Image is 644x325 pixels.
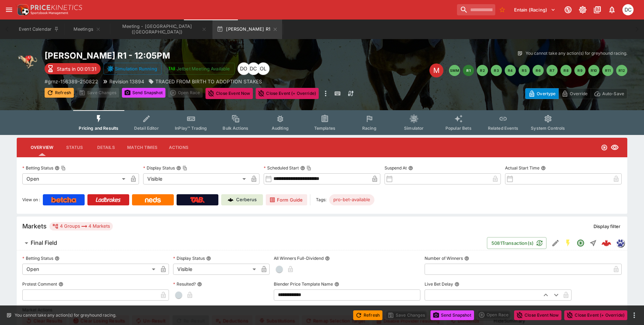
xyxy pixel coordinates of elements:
[549,237,562,249] button: Edit Detail
[15,312,116,318] p: You cannot take any action(s) for greyhound racing.
[95,197,121,203] img: Ladbrokes
[430,310,474,320] button: Send Snapshot
[22,281,57,287] p: Protest Comment
[236,196,257,203] p: Cerberus
[22,264,158,275] div: Open
[17,50,39,73] img: greyhound_racing.png
[57,65,96,73] p: Starts in 00:01:31
[591,88,627,99] button: Auto-Save
[256,88,319,99] button: Close Event (+ Override)
[22,165,53,171] p: Betting Status
[143,165,175,171] p: Display Status
[163,139,194,156] button: Actions
[190,197,205,203] img: TabNZ
[111,20,211,39] button: Meeting - Addington (NZ)
[143,173,249,184] div: Visible
[205,88,253,99] button: Close Event Now
[616,239,624,247] div: grnz
[59,139,90,156] button: Status
[173,281,196,287] p: Resulted?
[497,4,508,15] button: No Bookmarks
[31,239,57,247] h6: Final Field
[73,110,571,135] div: Event type filters
[329,194,374,205] div: Betting Target: cerberus
[505,65,516,76] button: R4
[630,311,638,319] button: more
[103,63,162,75] button: Simulation Running
[148,78,262,85] div: TRACED FROM BIRTH TO ADOPTION STAKES
[168,65,175,72] img: jetbet-logo.svg
[79,126,118,131] span: Pricing and Results
[404,126,424,131] span: Simulator
[145,197,161,203] img: Neds
[238,62,250,75] div: Daniel Olerenshaw
[449,65,627,76] nav: pagination navigation
[477,310,511,320] div: split button
[449,65,460,76] button: SMM
[109,78,144,85] p: Revision 13894
[519,65,530,76] button: R5
[533,65,544,76] button: R6
[362,126,377,131] span: Racing
[90,139,122,156] button: Details
[457,4,495,15] input: search
[488,126,518,131] span: Related Events
[247,62,260,75] div: David Crockford
[425,255,463,261] p: Number of Winners
[589,221,624,232] button: Display filter
[574,237,587,249] button: Open
[525,88,559,99] button: Overtype
[183,166,187,171] button: Copy To Clipboard
[602,238,611,248] div: 1308edf3-e381-4987-bca5-0ed7022b3cdd
[445,126,472,131] span: Popular Bets
[562,237,574,249] button: SGM Enabled
[45,78,98,85] p: Copy To Clipboard
[620,2,636,17] button: David Crockford
[134,126,159,131] span: Detail Editor
[300,166,305,171] button: Scheduled StartCopy To Clipboard
[505,165,540,171] p: Actual Start Time
[606,3,618,16] button: Notifications
[616,65,627,76] button: R12
[599,236,613,250] a: 1308edf3-e381-4987-bca5-0ed7022b3cdd
[487,237,546,249] button: 5081Transaction(s)
[65,20,109,39] button: Meetings
[526,50,627,56] p: You cannot take any action(s) for greyhound racing.
[408,166,413,171] button: Suspend At
[314,126,335,131] span: Templates
[17,236,487,250] button: Final Field
[175,126,207,131] span: InPlay™ Trading
[22,194,40,205] label: View on :
[22,305,622,315] label: Market Actions
[15,20,63,39] button: Event Calendar
[602,65,613,76] button: R11
[560,65,572,76] button: R8
[562,3,574,16] button: Connected to PK
[587,237,599,249] button: Straight
[173,255,205,261] p: Display Status
[385,165,407,171] p: Suspend At
[591,3,604,16] button: Documentation
[570,90,588,97] p: Override
[274,255,324,261] p: All Winners Full-Dividend
[611,143,619,152] svg: Visible
[221,194,263,205] a: Cerberus
[15,3,29,17] img: PriceKinetics Logo
[491,65,502,76] button: R3
[353,310,382,320] button: Refresh
[564,310,627,320] button: Close Event (+ Override)
[464,256,469,261] button: Number of Winners
[257,62,270,75] div: Owen Looney
[601,144,608,151] svg: Open
[45,50,336,61] h2: Copy To Clipboard
[477,65,488,76] button: R2
[59,282,63,287] button: Protest Comment
[321,88,330,99] button: more
[307,166,311,171] button: Copy To Clipboard
[264,165,299,171] p: Scheduled Start
[164,63,235,75] button: Jetbet Meeting Available
[155,78,262,85] p: TRACED FROM BIRTH TO ADOPTION STAKES
[588,65,599,76] button: R10
[206,256,211,261] button: Display Status
[429,63,443,77] div: Edit Meeting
